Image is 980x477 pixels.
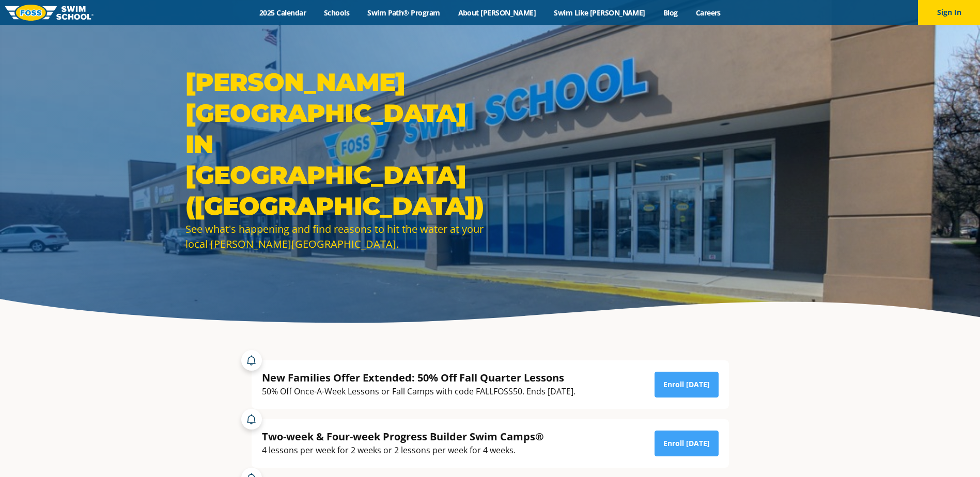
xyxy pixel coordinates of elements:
[655,431,719,456] a: Enroll [DATE]
[251,8,315,18] a: 2025 Calendar
[262,430,544,443] div: Two-week & Four-week Progress Builder Swim Camps®
[655,372,719,397] a: Enroll [DATE]
[545,8,655,18] a: Swim Like [PERSON_NAME]
[687,8,729,18] a: Careers
[359,8,449,18] a: Swim Path® Program
[262,385,575,399] div: 50% Off Once-A-Week Lessons or Fall Camps with code FALLFOSS50. Ends [DATE].
[315,8,359,18] a: Schools
[262,371,575,385] div: New Families Offer Extended: 50% Off Fall Quarter Lessons
[5,5,94,21] img: FOSS Swim School Logo
[449,8,545,18] a: About [PERSON_NAME]
[185,221,485,251] div: See what's happening and find reasons to hit the water at your local [PERSON_NAME][GEOGRAPHIC_DATA].
[185,67,485,221] h1: [PERSON_NAME][GEOGRAPHIC_DATA] in [GEOGRAPHIC_DATA] ([GEOGRAPHIC_DATA])
[654,8,687,18] a: Blog
[262,443,544,457] div: 4 lessons per week for 2 weeks or 2 lessons per week for 4 weeks.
